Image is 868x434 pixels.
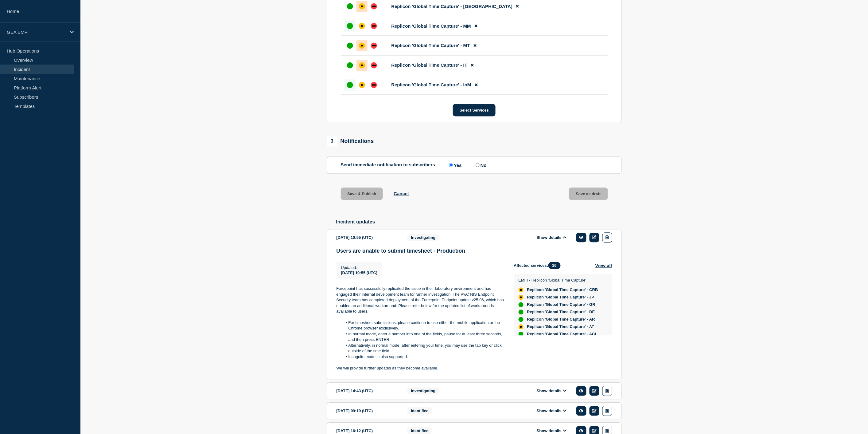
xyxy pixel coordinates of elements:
[527,302,596,307] span: Replicon 'Global Time Capture' - GR
[327,136,374,147] div: Notifications
[327,136,337,147] span: 3
[519,332,524,337] div: up
[535,389,569,394] button: Show details
[359,23,365,29] div: affected
[359,62,365,69] div: affected
[391,43,470,48] span: Replicon 'Global Time Capture' - MT
[453,104,496,116] button: Select Services
[519,325,524,329] div: affected
[341,162,435,168] p: Send immediate notification to subscribers
[391,4,513,9] span: Replicon 'Global Time Capture' - [GEOGRAPHIC_DATA]
[474,162,487,168] label: No
[527,332,596,337] span: Replicon 'Global Time Capture' - ACI
[337,248,612,254] h3: Users are unable to submit timesheet - Production
[527,325,594,329] span: Replicon 'Global Time Capture' - AT
[371,23,377,29] div: down
[449,163,453,167] input: Yes
[342,332,504,343] li: In normal mode, enter a number into one of the fields, pause for at least three seconds, and then...
[341,266,378,270] p: Updated :
[407,234,440,241] span: Investigating
[394,191,409,196] button: Cancel
[341,188,383,200] button: Save & Publish
[519,310,524,315] div: up
[535,408,569,414] button: Show details
[342,343,504,354] li: Alternatively, in normal mode, after entering your time, you may use the tab key or click outside...
[359,82,365,88] div: affected
[347,62,353,69] div: up
[337,233,398,243] div: [DATE] 10:55 (UTC)
[359,43,365,49] div: affected
[337,366,504,371] p: We will provide further updates as they become available.
[447,162,462,168] label: Yes
[371,82,377,88] div: down
[7,30,66,35] p: GEA EMFI
[391,82,471,88] span: Replicon 'Global Time Capture' - IoM
[535,428,569,434] button: Show details
[359,3,365,10] div: affected
[519,278,606,283] p: EMFI - Replicon 'Global Time Capture'
[569,188,608,200] button: Save as draft
[527,295,594,300] span: Replicon 'Global Time Capture' - JP
[342,354,504,360] li: Incognito mode is also supported.
[519,295,524,300] div: affected
[535,235,569,240] button: Show details
[347,43,353,49] div: up
[341,271,378,275] span: [DATE] 10:55 (UTC)
[347,3,353,10] div: up
[347,23,353,29] div: up
[391,23,471,29] span: Replicon 'Global Time Capture' - MM
[407,408,433,415] span: Identified
[548,262,561,269] span: 16
[519,288,524,293] div: affected
[595,262,612,269] button: View all
[371,62,377,69] div: down
[341,162,608,168] div: Send immediate notification to subscribers
[337,406,398,416] div: [DATE] 09:19 (UTC)
[347,82,353,88] div: up
[527,317,595,322] span: Replicon 'Global Time Capture' - AR
[371,3,377,10] div: down
[476,163,480,167] input: No
[342,320,504,332] li: For timesheet submissions, please continue to use either the mobile application or the Chrome bro...
[336,219,622,225] h2: Incident updates
[337,286,504,314] p: Forcepoint has successfully replicated the issue in their laboratory environment and has engaged ...
[527,310,595,315] span: Replicon 'Global Time Capture' - DE
[337,386,398,396] div: [DATE] 14:43 (UTC)
[519,317,524,322] div: up
[514,262,564,269] span: Affected services:
[371,43,377,49] div: down
[527,288,598,293] span: Replicon 'Global Time Capture' - CRB
[519,302,524,307] div: up
[391,63,468,68] span: Replicon 'Global Time Capture' - IT
[407,388,440,395] span: Investigating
